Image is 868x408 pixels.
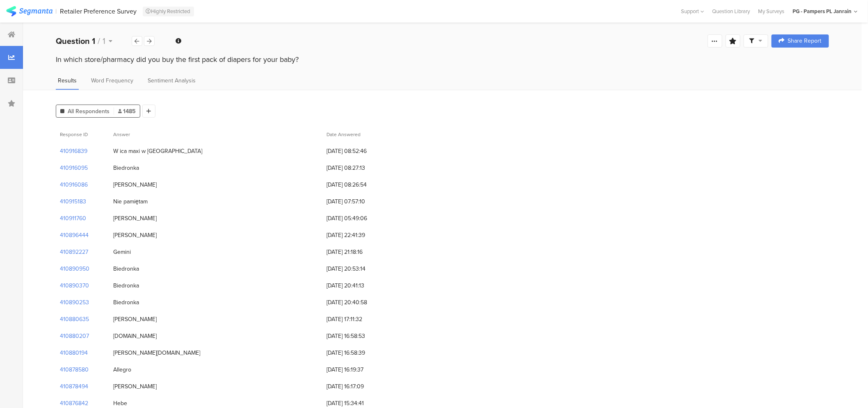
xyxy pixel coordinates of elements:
[91,76,133,85] span: Word Frequency
[113,214,157,223] div: [PERSON_NAME]
[113,332,157,340] div: [DOMAIN_NAME]
[327,147,392,155] span: [DATE] 08:52:46
[58,76,77,85] span: Results
[113,231,157,239] div: [PERSON_NAME]
[754,7,789,15] a: My Surveys
[788,38,822,44] span: Share Report
[60,349,88,357] section: 410880194
[113,131,130,138] span: Answer
[327,197,392,206] span: [DATE] 07:57:10
[327,382,392,391] span: [DATE] 16:17:09
[327,315,392,324] span: [DATE] 17:11:32
[60,131,88,138] span: Response ID
[56,54,829,65] div: In which store/pharmacy did you buy the first pack of diapers for your baby?
[118,107,136,116] span: 1485
[113,365,131,374] div: Allegro
[113,264,139,273] div: Biedronka
[113,197,148,206] div: Nie pamiętam
[327,264,392,273] span: [DATE] 20:53:14
[327,164,392,172] span: [DATE] 08:27:13
[60,298,89,307] section: 410890253
[681,5,704,18] div: Support
[60,197,86,206] section: 410915183
[60,231,89,239] section: 410896444
[60,147,87,155] section: 410916839
[113,315,157,324] div: [PERSON_NAME]
[56,35,95,47] b: Question 1
[68,107,110,116] span: All Respondents
[327,214,392,223] span: [DATE] 05:49:06
[113,180,157,189] div: [PERSON_NAME]
[327,281,392,290] span: [DATE] 20:41:13
[60,264,89,273] section: 410890950
[113,248,131,256] div: Gemini
[60,214,86,223] section: 410911760
[60,382,88,391] section: 410878494
[327,131,361,138] span: Date Answered
[327,349,392,357] span: [DATE] 16:58:39
[60,164,88,172] section: 410916095
[327,332,392,340] span: [DATE] 16:58:53
[60,180,88,189] section: 410916086
[98,35,100,47] span: /
[113,147,202,155] div: W ica maxi w [GEOGRAPHIC_DATA]
[327,231,392,239] span: [DATE] 22:41:39
[60,332,89,340] section: 410880207
[60,365,89,374] section: 410878580
[113,349,200,357] div: [PERSON_NAME][DOMAIN_NAME]
[327,399,392,408] span: [DATE] 15:34:41
[113,281,139,290] div: Biedronka
[60,248,88,256] section: 410892227
[56,7,57,16] div: |
[103,35,105,47] span: 1
[113,164,139,172] div: Biedronka
[708,7,754,15] a: Question Library
[327,365,392,374] span: [DATE] 16:19:37
[60,315,89,324] section: 410880635
[327,180,392,189] span: [DATE] 08:26:54
[113,298,139,307] div: Biedronka
[60,399,88,408] section: 410876842
[148,76,196,85] span: Sentiment Analysis
[60,7,137,15] div: Retailer Preference Survey
[143,7,194,16] div: Highly Restricted
[793,7,852,15] div: PG - Pampers PL Janrain
[60,281,89,290] section: 410890370
[6,6,53,16] img: segmanta logo
[327,248,392,256] span: [DATE] 21:18:16
[327,298,392,307] span: [DATE] 20:40:58
[113,382,157,391] div: [PERSON_NAME]
[113,399,127,408] div: Hebe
